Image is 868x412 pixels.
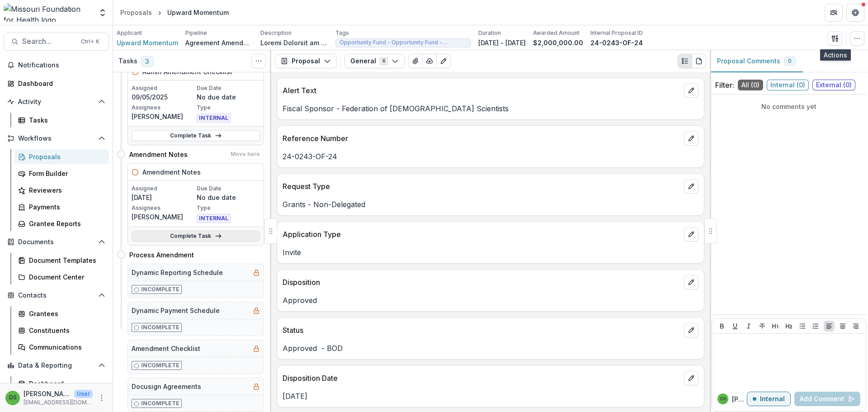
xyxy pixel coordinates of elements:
button: Heading 1 [770,321,781,331]
nav: breadcrumb [117,6,232,19]
div: Document Templates [29,256,102,265]
p: Internal [760,395,785,403]
span: Documents [18,238,94,246]
button: Open Documents [4,235,109,249]
a: Upward Momentum [117,38,178,47]
div: Grantees [29,309,102,318]
button: Get Help [846,4,864,22]
div: Ctrl + K [79,37,101,47]
button: edit [684,83,698,98]
p: Incomplete [141,361,179,369]
button: Proposal [275,54,337,68]
p: 24-0243-OF-24 [283,151,698,162]
button: Plaintext view [678,54,692,68]
h5: Dynamic Payment Schedule [132,306,220,315]
button: Align Center [837,321,848,331]
a: Proposals [117,6,156,19]
button: Proposal Comments [710,50,803,72]
p: Disposition Date [283,373,680,384]
button: Open Workflows [4,131,109,146]
p: Incomplete [141,323,179,331]
button: More [96,393,107,403]
span: Activity [18,98,94,106]
button: Internal [747,392,791,406]
p: [DATE] - [DATE] [478,38,526,47]
p: 24-0243-OF-24 [590,38,643,47]
p: Type [197,104,260,112]
button: edit [684,275,698,289]
p: Reference Number [283,133,680,144]
p: Assigned [132,84,195,92]
p: 09/05/2025 [132,92,195,102]
h3: Tasks [118,57,137,65]
p: Grants - Non-Delegated [283,199,698,210]
p: No due date [197,193,260,202]
p: User [74,390,93,398]
button: edit [684,227,698,242]
p: [PERSON_NAME] [132,112,195,121]
button: Italicize [743,321,754,331]
h5: Amendment Checklist [132,344,200,353]
h4: Process Amendment [129,250,194,260]
p: Type [197,204,260,212]
a: Form Builder [14,166,109,181]
p: Request Type [283,181,680,192]
span: 0 [788,58,792,64]
div: Dashboard [18,79,102,88]
p: Assigned [132,185,195,193]
button: edit [684,371,698,385]
button: PDF view [692,54,706,68]
span: 3 [141,56,153,67]
p: Assignees [132,204,195,212]
a: Document Templates [14,253,109,268]
span: Search... [22,37,75,46]
a: Document Center [14,270,109,284]
div: Deena Lauver Scotti [720,397,726,401]
p: Approved - BOD [283,343,698,354]
p: Agreement Amendment [185,38,253,47]
h5: Dynamic Reporting Schedule [132,268,223,277]
p: Invite [283,247,698,258]
div: Form Builder [29,169,102,178]
button: Open Data & Reporting [4,358,109,373]
div: Proposals [29,152,102,161]
p: Description [260,29,292,37]
div: Document Center [29,272,102,282]
p: No comments yet [715,102,863,111]
div: Deena Lauver Scotti [9,395,17,401]
p: Assignees [132,104,195,112]
h5: Amendment Notes [142,167,201,177]
p: Due Date [197,185,260,193]
div: Dashboard [29,379,102,388]
div: Payments [29,202,102,212]
p: Application Type [283,229,680,240]
span: INTERNAL [197,214,231,223]
h4: Amendment Notes [129,150,188,159]
button: Underline [730,321,741,331]
p: Awarded Amount [533,29,580,37]
p: Disposition [283,277,680,288]
button: Open Activity [4,95,109,109]
p: [PERSON_NAME] [24,389,71,398]
p: [PERSON_NAME] L [732,394,747,404]
p: [PERSON_NAME] [132,212,195,222]
h5: Docusign Agreements [132,382,201,391]
a: Communications [14,340,109,355]
button: Align Left [824,321,835,331]
button: Open Contacts [4,288,109,303]
p: Alert Text [283,85,680,96]
span: Notifications [18,62,105,69]
span: Data & Reporting [18,362,94,369]
span: Workflows [18,135,94,142]
button: General6 [344,54,405,68]
button: Move here [226,149,264,160]
div: Grantee Reports [29,219,102,228]
p: [DATE] [132,193,195,202]
button: Bold [717,321,727,331]
button: Partners [825,4,843,22]
div: Proposals [120,8,152,17]
p: Incomplete [141,399,179,407]
button: Strike [757,321,768,331]
a: Tasks [14,113,109,128]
